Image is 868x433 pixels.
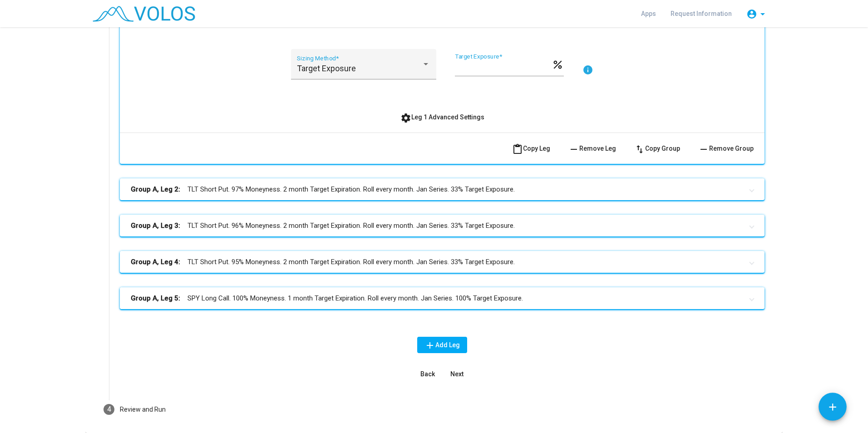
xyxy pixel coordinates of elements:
[698,144,709,155] mat-icon: remove
[120,287,764,309] mat-expansion-panel-header: Group A, Leg 5:SPY Long Call. 100% Moneyness. 1 month Target Expiration. Roll every month. Jan Se...
[671,10,732,17] span: Request Information
[120,178,764,200] mat-expansion-panel-header: Group A, Leg 2:TLT Short Put. 97% Moneyness. 2 month Target Expiration. Roll every month. Jan Ser...
[131,257,743,267] mat-panel-title: TLT Short Put. 95% Moneyness. 2 month Target Expiration. Roll every month. Jan Series. 33% Target...
[420,370,435,378] span: Back
[568,145,616,152] span: Remove Leg
[131,184,180,195] b: Group A, Leg 2:
[582,64,593,75] mat-icon: info
[400,113,484,121] span: Leg 1 Advanced Settings
[417,337,467,353] button: Add Leg
[819,393,847,421] button: Add icon
[424,341,460,349] span: Add Leg
[131,221,180,231] b: Group A, Leg 3:
[827,401,838,413] mat-icon: add
[691,140,761,157] button: Remove Group
[512,144,523,155] mat-icon: content_paste
[131,257,180,267] b: Group A, Leg 4:
[505,140,557,157] button: Copy Leg
[561,140,623,157] button: Remove Leg
[627,140,687,157] button: Copy Group
[450,370,464,378] span: Next
[698,145,754,152] span: Remove Group
[131,221,743,231] mat-panel-title: TLT Short Put. 96% Moneyness. 2 month Target Expiration. Roll every month. Jan Series. 33% Target...
[400,113,411,123] mat-icon: settings
[757,9,768,20] mat-icon: arrow_drop_down
[552,58,564,69] mat-icon: percent
[568,144,579,155] mat-icon: remove
[120,215,764,236] mat-expansion-panel-header: Group A, Leg 3:TLT Short Put. 96% Moneyness. 2 month Target Expiration. Roll every month. Jan Ser...
[663,5,739,22] a: Request Information
[131,293,743,304] mat-panel-title: SPY Long Call. 100% Moneyness. 1 month Target Expiration. Roll every month. Jan Series. 100% Targ...
[131,293,180,304] b: Group A, Leg 5:
[297,64,356,73] span: Target Exposure
[442,366,471,382] button: Next
[413,366,442,382] button: Back
[634,5,663,22] a: Apps
[120,251,764,273] mat-expansion-panel-header: Group A, Leg 4:TLT Short Put. 95% Moneyness. 2 month Target Expiration. Roll every month. Jan Ser...
[641,10,656,17] span: Apps
[746,9,757,20] mat-icon: account_circle
[424,340,435,351] mat-icon: add
[120,405,166,414] div: Review and Run
[634,145,680,152] span: Copy Group
[512,145,550,152] span: Copy Leg
[393,109,492,125] button: Leg 1 Advanced Settings
[634,144,645,155] mat-icon: swap_vert
[107,405,111,413] span: 4
[131,184,743,195] mat-panel-title: TLT Short Put. 97% Moneyness. 2 month Target Expiration. Roll every month. Jan Series. 33% Target...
